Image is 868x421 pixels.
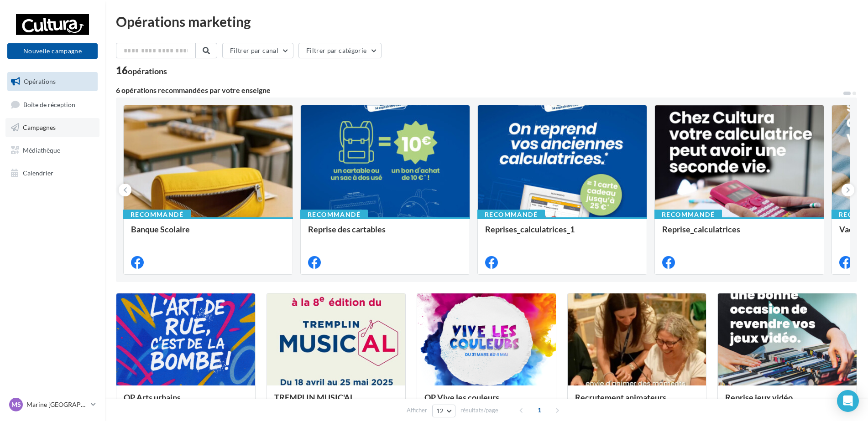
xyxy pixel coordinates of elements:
[436,407,444,415] span: 12
[432,405,455,417] button: 12
[23,100,75,108] span: Boîte de réception
[532,403,547,417] span: 1
[5,141,99,160] a: Médiathèque
[116,87,842,94] div: 6 opérations recommandées par votre enseigne
[274,392,354,402] span: TREMPLIN MUSIC'AL
[662,224,740,234] span: Reprise_calculatrices
[407,406,427,415] span: Afficher
[116,66,167,76] div: 16
[116,15,857,28] div: Opérations marketing
[23,123,56,131] span: Campagnes
[26,400,87,409] p: Marine [GEOGRAPHIC_DATA][PERSON_NAME]
[131,224,190,234] span: Banque Scolaire
[11,400,21,409] span: MS
[222,43,293,58] button: Filtrer par canal
[300,210,368,220] div: Recommandé
[460,406,498,415] span: résultats/page
[23,146,60,154] span: Médiathèque
[5,95,99,114] a: Boîte de réception
[654,210,722,220] div: Recommandé
[128,67,167,75] div: opérations
[5,72,99,91] a: Opérations
[23,169,53,176] span: Calendrier
[7,396,98,413] a: MS Marine [GEOGRAPHIC_DATA][PERSON_NAME]
[725,392,793,402] span: Reprise jeux vidéo
[837,390,859,412] div: Open Intercom Messenger
[485,224,575,234] span: Reprises_calculatrices_1
[477,210,545,220] div: Recommandé
[124,392,181,402] span: OP Arts urbains
[7,43,98,59] button: Nouvelle campagne
[308,224,386,234] span: Reprise des cartables
[298,43,382,58] button: Filtrer par catégorie
[24,77,56,85] span: Opérations
[123,210,191,220] div: Recommandé
[5,164,99,183] a: Calendrier
[575,392,666,402] span: Recrutement animateurs
[5,118,99,137] a: Campagnes
[424,392,499,402] span: OP Vive les couleurs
